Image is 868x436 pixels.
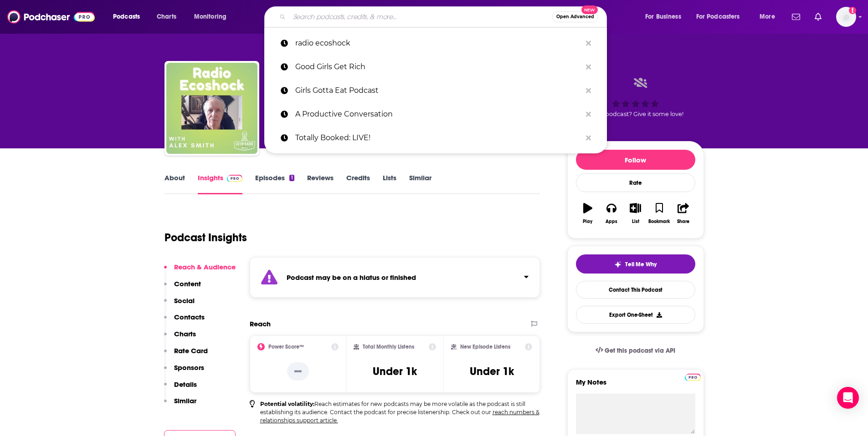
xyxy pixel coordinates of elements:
[383,173,396,194] a: Lists
[837,387,859,409] div: Open Intercom Messenger
[188,10,238,24] button: open menu
[836,7,856,27] img: User Profile
[307,173,334,194] a: Reviews
[623,197,647,230] button: List
[295,126,581,150] p: Totally Booked: LIVE!
[295,79,581,102] p: Girls Gotta Eat Podcast
[295,55,581,79] p: Good Girls Get Rich
[174,330,196,338] p: Charts
[264,102,607,126] a: A Productive Conversation
[588,340,683,362] a: Get this podcast via API
[606,219,617,224] div: Apps
[295,102,581,126] p: A Productive Conversation
[685,374,701,381] img: Podchaser Pro
[556,15,594,19] span: Open Advanced
[107,10,152,24] button: open menu
[677,219,689,224] div: Share
[753,10,786,24] button: open menu
[174,263,236,271] p: Reach & Audience
[696,10,740,23] span: For Podcasters
[690,10,753,24] button: open menu
[645,10,681,23] span: For Business
[260,409,539,424] a: reach numbers & relationships support article.
[460,344,510,350] h2: New Episode Listens
[295,31,581,55] p: radio ecoshock
[625,261,657,268] span: Tell Me Why
[583,219,592,224] div: Play
[576,173,695,192] div: Rate
[164,363,204,380] button: Sponsors
[576,378,695,394] label: My Notes
[576,150,695,170] button: Follow
[174,396,196,405] p: Similar
[164,380,197,397] button: Details
[409,173,431,194] a: Similar
[194,10,226,23] span: Monitoring
[260,401,314,407] b: Potential volatility:
[567,69,704,126] div: Good podcast? Give it some love!
[811,9,825,25] a: Show notifications dropdown
[255,173,294,194] a: Episodes1
[576,306,695,324] button: Export One-Sheet
[174,346,208,355] p: Rate Card
[289,10,552,24] input: Search podcasts, credits, & more...
[227,175,243,182] img: Podchaser Pro
[576,254,695,274] button: tell me why sparkleTell Me Why
[671,197,695,230] button: Share
[164,296,195,313] button: Social
[174,296,195,305] p: Social
[605,347,675,355] span: Get this podcast via API
[836,7,856,27] button: Show profile menu
[198,173,243,194] a: InsightsPodchaser Pro
[174,313,205,321] p: Contacts
[273,6,616,27] div: Search podcasts, credits, & more...
[264,126,607,150] a: Totally Booked: LIVE!
[552,11,598,22] button: Open AdvancedNew
[788,9,804,25] a: Show notifications dropdown
[164,263,236,279] button: Reach & Audience
[600,197,623,230] button: Apps
[264,79,607,102] a: Girls Gotta Eat Podcast
[264,55,607,79] a: Good Girls Get Rich
[760,10,775,23] span: More
[639,10,693,24] button: open menu
[250,319,271,328] h2: Reach
[164,396,196,413] button: Similar
[250,257,540,298] section: Click to expand status details
[581,5,598,14] span: New
[849,7,856,14] svg: Add a profile image
[647,197,671,230] button: Bookmark
[836,7,856,27] span: Logged in as megcassidy
[346,173,370,194] a: Credits
[164,330,196,346] button: Charts
[632,219,639,224] div: List
[151,10,182,24] a: Charts
[164,313,205,330] button: Contacts
[287,273,416,282] strong: Podcast may be on a hiatus or finished
[174,380,197,389] p: Details
[576,281,695,299] a: Contact This Podcast
[363,344,414,350] h2: Total Monthly Listens
[289,175,294,181] div: 1
[576,197,600,230] button: Play
[614,261,621,268] img: tell me why sparkle
[157,10,176,23] span: Charts
[164,173,185,194] a: About
[174,279,201,288] p: Content
[373,365,417,378] h3: Under 1k
[166,63,257,154] img: Radio Ecoshock
[685,372,701,381] a: Pro website
[287,362,309,380] p: --
[164,279,201,296] button: Content
[264,31,607,55] a: radio ecoshock
[268,344,304,350] h2: Power Score™
[470,365,514,378] h3: Under 1k
[164,231,247,244] h1: Podcast Insights
[174,363,204,372] p: Sponsors
[113,10,140,23] span: Podcasts
[7,8,95,25] img: Podchaser - Follow, Share and Rate Podcasts
[164,346,208,363] button: Rate Card
[588,111,683,117] span: Good podcast? Give it some love!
